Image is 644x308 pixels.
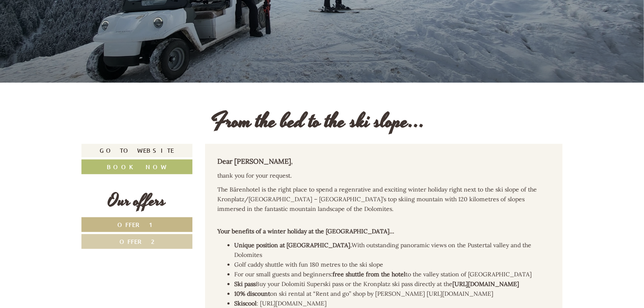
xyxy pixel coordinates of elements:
strong: free shuttle from the hotel [333,270,406,278]
span: The Bärenhotel is the right place to spend a regenrative and exciting winter holiday right next t... [218,186,537,213]
span: Offer 2 [119,238,154,246]
span: For our small guests and beginners: to the valley station of [GEOGRAPHIC_DATA] [235,270,532,278]
strong: Your benefits of a winter holiday at the [GEOGRAPHIC_DATA]… [218,227,395,235]
strong: Dear [PERSON_NAME] [218,157,293,165]
a: Book now [81,159,192,174]
span: Ski pass [235,280,256,288]
span: [URL][DOMAIN_NAME] [427,290,494,297]
span: thank you for your request. [218,172,292,179]
span: on ski rental at “Rent and go” shop by [PERSON_NAME] [271,290,425,297]
strong: [URL][DOMAIN_NAME] [453,280,520,288]
em: , [292,158,293,165]
div: Our offers [81,189,192,213]
h1: From the bed to the ski slope... [211,110,425,133]
span: Offer 1 [117,221,157,229]
span: Buy your Dolomiti Superski pass or the Kronplatz ski pass directly at the [256,280,520,288]
span: 10% discount [235,290,271,297]
a: Go to website [81,144,192,157]
span: With outstanding panoramic views on the Pustertal valley and the Dolomites [235,241,532,259]
span: Skiscool [235,300,257,307]
span: Golf caddy shuttle with fun 180 metres to the ski slope [235,261,384,268]
span: Unique position at [GEOGRAPHIC_DATA]. [235,241,352,249]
